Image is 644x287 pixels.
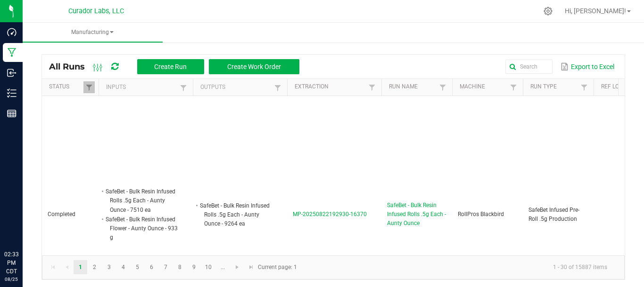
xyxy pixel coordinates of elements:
button: Create Run [137,59,204,74]
a: Filter [437,81,448,93]
span: Curador Labs, LLC [68,7,124,15]
inline-svg: Manufacturing [7,48,17,57]
a: Page 4 [116,260,130,274]
a: Page 6 [145,260,158,274]
a: Page 10 [202,260,215,274]
iframe: Resource center unread badge [28,210,39,221]
inline-svg: Dashboard [7,27,17,37]
span: Create Run [154,63,187,70]
a: Filter [508,81,519,93]
th: Outputs [193,79,287,96]
p: 08/25 [4,276,18,283]
a: Page 3 [102,260,116,274]
a: Page 7 [159,260,173,274]
li: SafeBet - Bulk Resin Infused Rolls .5g Each - Aunty Ounce - 7510 ea [104,187,179,215]
a: Page 11 [216,260,230,274]
div: Manage settings [542,7,554,16]
span: Go to the next page [233,263,241,271]
button: Create Work Order [209,59,299,74]
input: Search [505,60,553,74]
div: All Runs [49,59,306,75]
a: Go to the next page [231,260,244,274]
th: Inputs [99,79,193,96]
a: Manufacturing [23,23,163,43]
span: SafeBet - Bulk Resin Infused Rolls .5g Each - Aunty Ounce [387,201,446,228]
a: Run NameSortable [389,83,437,91]
a: Page 1 [74,260,87,274]
a: Filter [178,82,189,94]
a: Go to the last page [244,260,258,274]
a: Ref Lot NumberSortable [601,83,639,91]
kendo-pager-info: 1 - 30 of 15887 items [303,260,615,275]
a: StatusSortable [49,83,83,91]
a: Page 8 [173,260,187,274]
a: Filter [366,81,378,93]
span: SafeBet Infused Pre-Roll .5g Production [528,207,579,222]
inline-svg: Reports [7,109,17,118]
a: Run TypeSortable [530,83,578,91]
a: Filter [272,82,283,94]
p: 02:33 PM CDT [4,250,18,276]
a: ExtractionSortable [295,83,366,91]
span: Hi, [PERSON_NAME]! [565,7,626,15]
span: Create Work Order [227,63,281,70]
a: Filter [578,81,590,93]
li: SafeBet - Bulk Resin Infused Rolls .5g Each - Aunty Ounce - 9264 ea [198,201,273,229]
a: Page 2 [88,260,101,274]
a: Page 5 [131,260,144,274]
inline-svg: Inventory [7,88,17,98]
kendo-pager: Current page: 1 [42,255,625,279]
iframe: Resource center [9,211,38,240]
a: MachineSortable [460,83,507,91]
span: MP-20250822192930-16370 [293,211,367,217]
span: Manufacturing [23,28,163,36]
a: Filter [83,81,95,93]
button: Export to Excel [558,59,617,75]
span: Completed [48,211,75,217]
inline-svg: Inbound [7,68,17,78]
span: Go to the last page [248,263,255,271]
li: SafeBet - Bulk Resin Infused Flower - Aunty Ounce - 933 g [104,215,179,243]
span: RollPros Blackbird [458,211,504,217]
a: Page 9 [187,260,201,274]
